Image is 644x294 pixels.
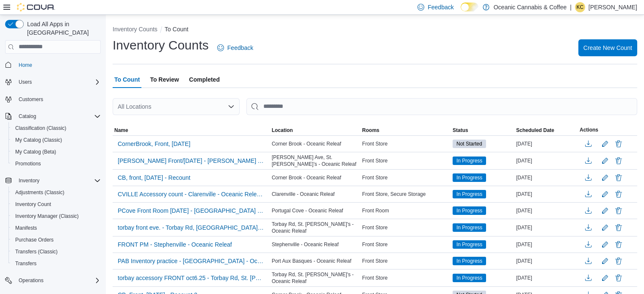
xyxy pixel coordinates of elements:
[600,204,610,217] button: Edit count details
[360,206,451,216] div: Front Room
[118,257,265,265] span: PAB Inventory practice - [GEOGRAPHIC_DATA] - Oceanic Releaf
[456,157,482,165] span: In Progress
[600,238,610,251] button: Edit count details
[614,173,624,183] button: Delete
[15,125,66,132] span: Classification (Classic)
[15,111,101,121] span: Catalog
[12,247,101,257] span: Transfers (Classic)
[12,135,101,145] span: My Catalog (Classic)
[456,207,482,214] span: In Progress
[272,207,343,214] span: Portugal Cove - Oceanic Releaf
[15,201,51,208] span: Inventory Count
[12,258,40,269] a: Transfers
[2,76,104,88] button: Users
[114,272,268,284] button: torbay accessory FRONT oct6.25 - Torbay Rd, St. [PERSON_NAME]'s - Oceanic Releaf
[8,222,104,234] button: Manifests
[8,258,104,269] button: Transfers
[12,211,82,221] a: Inventory Manager (Classic)
[589,2,637,12] p: [PERSON_NAME]
[19,62,32,69] span: Home
[577,2,584,12] span: KC
[453,127,468,134] span: Status
[19,277,44,284] span: Operations
[12,147,60,157] a: My Catalog (Beta)
[456,140,482,148] span: Not Started
[114,221,268,234] button: torbay front eve. - Torbay Rd, [GEOGRAPHIC_DATA][PERSON_NAME] - Oceanic Releaf
[15,111,39,121] button: Catalog
[453,223,486,232] span: In Progress
[514,206,578,216] div: [DATE]
[15,236,54,243] span: Purchase Orders
[514,125,578,135] button: Scheduled Date
[15,137,62,143] span: My Catalog (Classic)
[453,274,486,282] span: In Progress
[12,247,61,257] a: Transfers (Classic)
[15,275,47,286] button: Operations
[272,127,293,134] span: Location
[614,239,624,250] button: Delete
[514,173,578,183] div: [DATE]
[461,11,461,12] span: Dark Mode
[453,206,486,215] span: In Progress
[118,274,265,282] span: torbay accessory FRONT oct6.25 - Torbay Rd, St. [PERSON_NAME]'s - Oceanic Releaf
[614,139,624,149] button: Delete
[17,3,55,11] img: Cova
[165,26,188,33] button: To Count
[8,146,104,158] button: My Catalog (Beta)
[114,255,268,267] button: PAB Inventory practice - [GEOGRAPHIC_DATA] - Oceanic Releaf
[362,127,379,134] span: Rooms
[15,94,101,104] span: Customers
[360,239,451,250] div: Front Store
[614,273,624,283] button: Delete
[12,187,101,198] span: Adjustments (Classic)
[456,274,482,282] span: In Progress
[12,135,66,145] a: My Catalog (Classic)
[118,173,191,182] span: CB, front, [DATE] - Recount
[12,199,101,209] span: Inventory Count
[600,188,610,201] button: Edit count details
[15,160,41,167] span: Promotions
[19,79,32,85] span: Users
[19,96,43,103] span: Customers
[272,241,339,248] span: Stephenville - Oceanic Releaf
[453,157,486,165] span: In Progress
[2,275,104,286] button: Operations
[113,125,270,135] button: Name
[600,154,610,167] button: Edit count details
[575,2,585,12] div: Kaydence Clarke
[15,248,58,255] span: Transfers (Classic)
[2,93,104,105] button: Customers
[118,240,232,249] span: FRONT PM - Stephenville - Oceanic Releaf
[12,123,70,133] a: Classification (Classic)
[272,174,341,181] span: Corner Brook - Oceanic Releaf
[114,127,128,134] span: Name
[514,189,578,199] div: [DATE]
[453,240,486,249] span: In Progress
[118,140,191,148] span: CornerBrook, Front, [DATE]
[113,26,158,33] button: Inventory Counts
[228,103,235,110] button: Open list of options
[15,275,101,286] span: Operations
[600,137,610,150] button: Edit count details
[118,223,265,232] span: torbay front eve. - Torbay Rd, [GEOGRAPHIC_DATA][PERSON_NAME] - Oceanic Releaf
[360,223,451,233] div: Front Store
[12,123,101,133] span: Classification (Classic)
[614,189,624,199] button: Delete
[451,125,514,135] button: Status
[272,191,335,198] span: Clarenville - Oceanic Releaf
[453,190,486,198] span: In Progress
[2,110,104,122] button: Catalog
[8,158,104,170] button: Promotions
[114,188,268,201] button: CVILLE Accessory count - Clarenville - Oceanic Releaf - Recount
[453,257,486,265] span: In Progress
[453,140,486,148] span: Not Started
[272,154,359,168] span: [PERSON_NAME] Ave, St. [PERSON_NAME]’s - Oceanic Releaf
[15,176,101,186] span: Inventory
[15,94,47,104] a: Customers
[114,171,194,184] button: CB, front, [DATE] - Recount
[514,156,578,166] div: [DATE]
[8,134,104,146] button: My Catalog (Classic)
[189,71,220,88] span: Completed
[456,174,482,181] span: In Progress
[8,122,104,134] button: Classification (Classic)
